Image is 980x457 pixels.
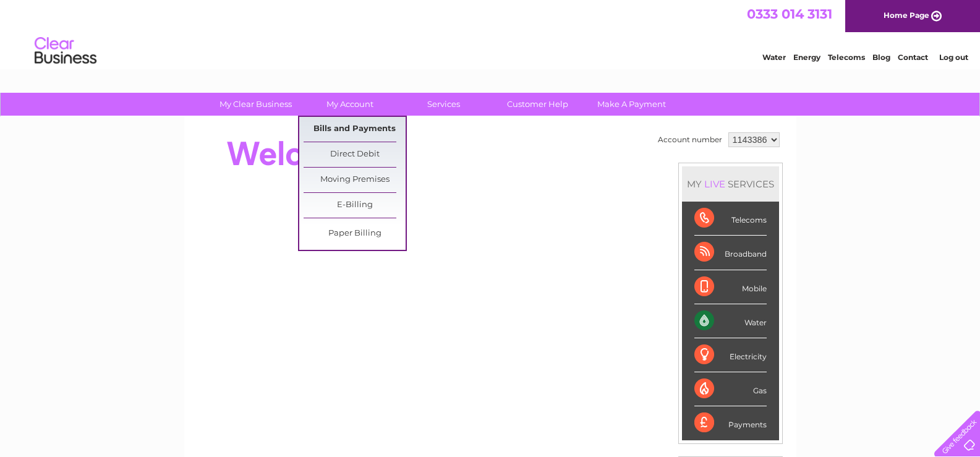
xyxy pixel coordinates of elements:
a: Paper Billing [304,221,406,246]
a: My Clear Business [205,93,307,116]
a: Direct Debit [304,142,406,167]
a: Log out [939,53,968,62]
a: Energy [793,53,820,62]
div: Electricity [694,338,767,372]
a: Make A Payment [581,93,683,116]
a: 0333 014 3131 [747,6,832,22]
a: Telecoms [828,53,865,62]
td: Account number [655,129,725,150]
a: E-Billing [304,193,406,218]
a: My Account [299,93,401,116]
a: Customer Help [487,93,589,116]
a: Blog [872,53,890,62]
div: Broadband [694,236,767,270]
a: Moving Premises [304,168,406,192]
a: Services [393,93,495,116]
img: logo.png [34,32,97,70]
div: LIVE [702,178,728,190]
a: Bills and Payments [304,117,406,142]
div: Water [694,304,767,338]
div: Mobile [694,270,767,304]
a: Water [762,53,786,62]
div: Telecoms [694,202,767,236]
div: MY SERVICES [682,166,779,202]
a: Contact [898,53,928,62]
div: Payments [694,406,767,440]
div: Gas [694,372,767,406]
div: Clear Business is a trading name of Verastar Limited (registered in [GEOGRAPHIC_DATA] No. 3667643... [198,7,783,60]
